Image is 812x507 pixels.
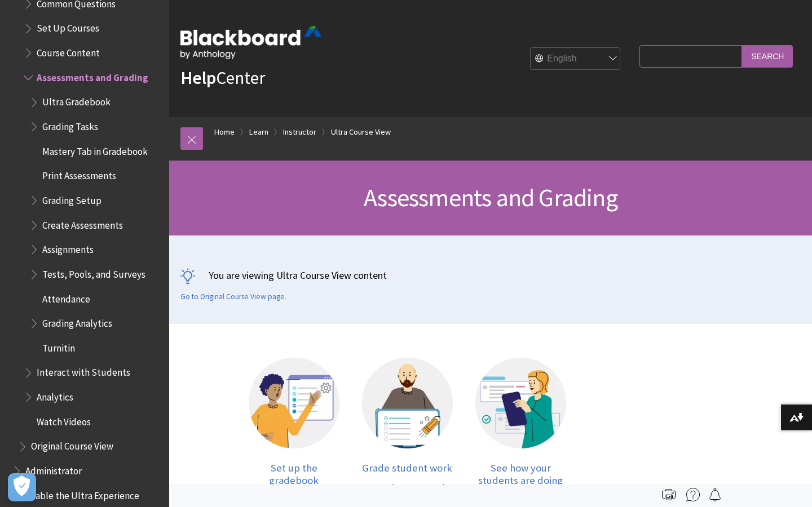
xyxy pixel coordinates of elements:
img: Follow this page [708,488,722,501]
strong: Help [180,66,216,89]
span: Turnitin [42,339,75,354]
img: More help [686,488,700,501]
span: Interact with Students [37,363,130,379]
img: Print [662,488,676,501]
span: Original Course View [31,437,113,452]
span: Enable the Ultra Experience [25,486,139,501]
span: Administrator [25,461,82,477]
a: Home [214,125,235,139]
span: Mastery Tab in Gradebook [42,142,148,157]
span: Analytics [37,388,73,403]
img: Blackboard by Anthology [180,26,321,59]
span: Ultra Gradebook [42,93,111,108]
a: HelpCenter [180,66,265,89]
img: Illustration of a person holding a mobile device with report screens displayed behind them. [475,358,566,448]
span: Set up the gradebook [269,461,319,487]
input: Search [742,45,793,67]
span: Assignments [42,240,94,255]
a: Ultra Course View [331,125,391,139]
span: Assessments and Grading [364,182,617,213]
span: Create Assessments [42,216,123,231]
img: Illustration of a person in front of a screen with a settings icon on it. [249,358,339,448]
a: Go to Original Course View page. [180,292,286,302]
span: Grading Analytics [42,314,112,329]
img: Illustration of a person behind a screen with a pencil icon on it. [362,358,453,448]
p: You are viewing Ultra Course View content [180,268,801,282]
span: Watch Videos [37,412,91,428]
span: Print Assessments [42,167,116,182]
select: Site Language Selector [531,48,621,70]
a: Learn [249,125,268,139]
span: Grading Setup [42,191,101,206]
span: Grading Tasks [42,117,98,132]
span: Course Content [37,43,100,59]
a: Instructor [283,125,316,139]
span: Attendance [42,290,90,305]
span: See how your students are doing [478,461,563,487]
span: Grade student work [362,461,452,474]
span: Set Up Courses [37,19,99,34]
button: Open Preferences [8,473,36,501]
span: Tests, Pools, and Surveys [42,265,145,280]
span: Assessments and Grading [37,68,148,83]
